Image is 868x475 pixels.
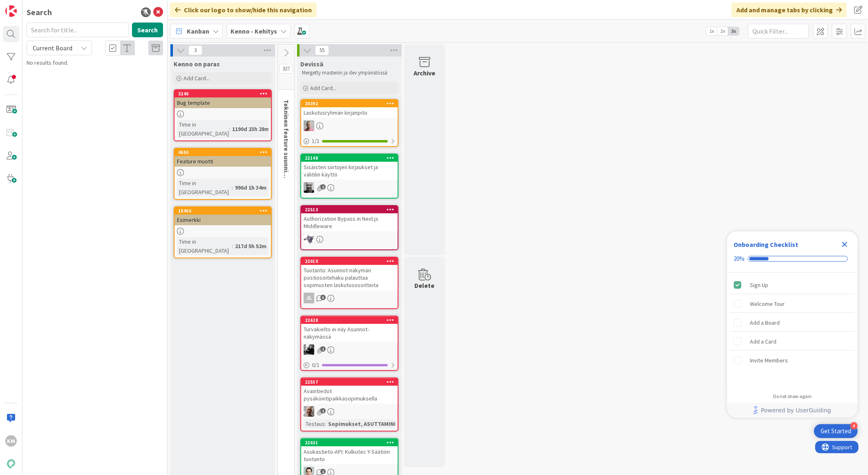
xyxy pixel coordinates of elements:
[814,424,858,438] div: Open Get Started checklist, remaining modules: 4
[301,206,398,213] div: 22513
[732,2,847,17] div: Add and manage tabs by clicking
[177,237,232,255] div: Time in [GEOGRAPHIC_DATA]
[301,317,398,324] div: 22628
[17,1,37,11] span: Support
[312,137,320,145] span: 1 / 1
[304,406,314,417] img: VH
[750,355,788,365] div: Invite Members
[174,60,220,68] span: Kenno on paras
[305,379,398,385] div: 22557
[178,208,271,214] div: 18466
[174,89,272,141] a: 3240Bug templateTime in [GEOGRAPHIC_DATA]:1190d 23h 28m
[301,162,398,180] div: Sisäisten siirtojen kirjaukset ja välitilin käyttö
[27,23,129,37] input: Search for title...
[132,23,163,37] button: Search
[178,149,271,155] div: 4650
[300,378,398,432] a: 22557Avaintiedot pysäköintipaikkasopimuksellaVHTestaus:Sopimukset, ASUTTAMINEN
[232,183,233,192] span: :
[301,258,398,265] div: 22010
[301,406,398,417] div: VH
[750,299,785,309] div: Welcome Tour
[301,293,398,303] div: JL
[838,238,851,251] div: Close Checklist
[727,273,858,388] div: Checklist items
[232,242,233,251] span: :
[174,90,271,108] div: 3240Bug template
[414,68,436,78] div: Archive
[312,361,320,369] span: 0 / 1
[304,234,314,244] img: LM
[174,207,271,225] div: 18466Esimerkki
[734,240,798,249] div: Onboarding Checklist
[301,265,398,290] div: Tuotanto: Asunnot-näkymän postiosoitehaku palauttaa sopimusten laskutusosoitteita
[188,45,202,55] span: 3
[305,207,398,213] div: 22513
[304,419,325,428] div: Testaus
[301,360,398,370] div: 0/1
[170,2,317,17] div: Click our logo to show/hide this navigation
[301,234,398,244] div: LM
[301,344,398,355] div: KM
[305,101,398,106] div: 20392
[230,27,277,35] b: Kenno - Kehitys
[301,439,398,464] div: 22631Asukastieto-API: Kulkutec Y-Säätiön tuotanto
[174,97,271,108] div: Bug template
[27,59,163,67] div: No results found.
[325,419,326,428] span: :
[301,386,398,404] div: Avaintiedot pysäköintipaikkasopimuksella
[730,351,855,369] div: Invite Members is incomplete.
[174,90,271,97] div: 3240
[301,378,398,386] div: 22557
[320,295,326,300] span: 3
[33,44,72,52] span: Current Board
[301,136,398,146] div: 1/1
[727,403,858,418] div: Footer
[730,332,855,351] div: Add a Card is incomplete.
[230,124,271,133] div: 1190d 23h 28m
[233,183,268,192] div: 996d 1h 34m
[750,280,768,290] div: Sign Up
[5,5,17,17] img: Visit kanbanzone.com
[187,26,209,36] span: Kanban
[174,149,271,156] div: 4650
[748,24,809,38] input: Quick Filter...
[304,293,314,303] div: JL
[300,99,398,147] a: 20392Laskutusryhmän kirjanpitoHJ1/1
[773,393,812,400] div: Do not show again
[301,258,398,290] div: 22010Tuotanto: Asunnot-näkymän postiosoitehaku palauttaa sopimusten laskutusosoitteita
[315,45,329,55] span: 55
[229,124,230,133] span: :
[233,242,268,251] div: 217d 5h 52m
[734,255,745,262] div: 20%
[730,295,855,313] div: Welcome Tour is incomplete.
[761,405,831,415] span: Powered by UserGuiding
[320,469,326,474] span: 1
[300,316,398,371] a: 22628Turvakielto ei näy Asunnot-näkymässäKM0/1
[174,207,271,215] div: 18466
[717,27,728,35] span: 2x
[178,91,271,97] div: 3240
[301,324,398,342] div: Turvakielto ei näy Asunnot-näkymässä
[304,120,314,131] img: HJ
[730,276,855,294] div: Sign Up is complete.
[706,27,717,35] span: 1x
[174,156,271,167] div: Feature muotti
[850,422,858,430] div: 4
[734,255,851,262] div: Checklist progress: 20%
[304,182,314,193] img: JH
[300,205,398,250] a: 22513Authorization Bypass in Next.js MiddlewareLM
[320,184,326,190] span: 2
[305,440,398,446] div: 22631
[301,120,398,131] div: HJ
[5,458,17,470] img: avatar
[750,318,780,328] div: Add a Board
[750,337,776,346] div: Add a Card
[320,346,326,352] span: 1
[282,100,291,222] span: Tekninen feature suunnittelu ja toteutus
[320,408,326,414] span: 1
[821,427,851,435] div: Get Started
[415,280,435,290] div: Delete
[301,154,398,180] div: 22148Sisäisten siirtojen kirjaukset ja välitilin käyttö
[301,213,398,231] div: Authorization Bypass in Next.js Middleware
[730,314,855,332] div: Add a Board is incomplete.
